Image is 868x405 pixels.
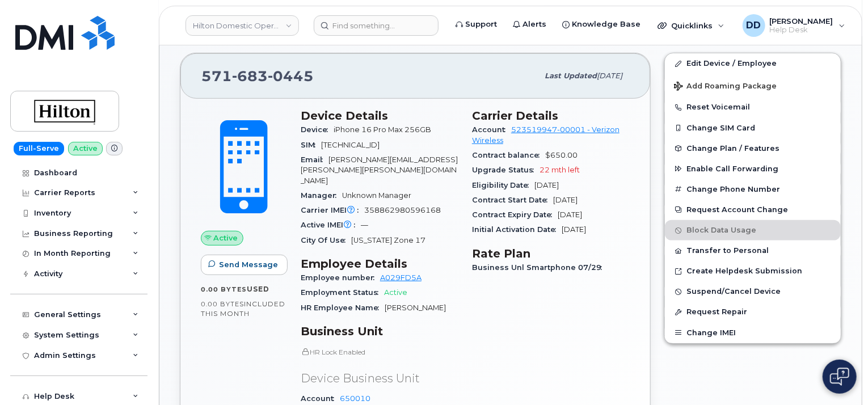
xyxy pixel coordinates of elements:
[301,125,334,134] span: Device
[472,109,630,123] h3: Carrier Details
[505,13,554,36] a: Alerts
[385,303,446,312] span: [PERSON_NAME]
[321,141,380,149] span: [TECHNICAL_ID]
[384,288,407,297] span: Active
[540,166,580,174] span: 22 mth left
[301,394,340,403] span: Account
[665,53,841,74] a: Edit Device / Employee
[201,255,288,275] button: Send Message
[686,144,779,153] span: Change Plan / Features
[314,15,439,36] input: Find something...
[650,14,732,37] div: Quicklinks
[472,151,545,159] span: Contract balance
[686,164,778,173] span: Enable Call Forwarding
[301,155,328,164] span: Email
[665,241,841,261] button: Transfer to Personal
[558,210,582,219] span: [DATE]
[301,288,384,297] span: Employment Status
[301,273,380,282] span: Employee number
[472,166,540,174] span: Upgrade Status
[554,13,648,36] a: Knowledge Base
[534,181,559,189] span: [DATE]
[201,300,244,308] span: 0.00 Bytes
[301,141,321,149] span: SIM
[665,220,841,241] button: Block Data Usage
[665,138,841,159] button: Change Plan / Features
[186,15,299,36] a: Hilton Domestic Operating Company Inc
[301,206,364,214] span: Carrier IMEI
[665,118,841,138] button: Change SIM Card
[472,247,630,260] h3: Rate Plan
[572,19,641,30] span: Knowledge Base
[380,273,422,282] a: A029FD5A
[665,261,841,281] a: Create Helpdesk Submission
[674,82,777,92] span: Add Roaming Package
[671,21,713,30] span: Quicklinks
[201,67,314,85] span: 571
[562,225,586,234] span: [DATE]
[465,19,497,30] span: Support
[334,125,431,134] span: iPhone 16 Pro Max 256GB
[472,225,562,234] span: Initial Activation Date
[214,233,238,243] span: Active
[448,13,505,36] a: Support
[553,196,578,204] span: [DATE]
[219,259,278,270] span: Send Message
[665,179,841,200] button: Change Phone Number
[301,303,385,312] span: HR Employee Name
[472,263,608,272] span: Business Unl Smartphone 07/29
[472,181,534,189] span: Eligibility Date
[665,159,841,179] button: Enable Call Forwarding
[830,368,849,386] img: Open chat
[665,281,841,302] button: Suspend/Cancel Device
[301,347,458,357] p: HR Lock Enabled
[301,236,351,244] span: City Of Use
[361,221,368,229] span: —
[351,236,425,244] span: [US_STATE] Zone 17
[735,14,853,37] div: David Davis
[301,155,458,185] span: [PERSON_NAME][EMAIL_ADDRESS][PERSON_NAME][PERSON_NAME][DOMAIN_NAME]
[342,191,411,200] span: Unknown Manager
[301,221,361,229] span: Active IMEI
[301,109,458,123] h3: Device Details
[472,125,620,144] a: 523519947-00001 - Verizon Wireless
[232,67,268,85] span: 683
[301,257,458,271] h3: Employee Details
[665,200,841,220] button: Request Account Change
[301,324,458,338] h3: Business Unit
[301,191,342,200] span: Manager
[364,206,441,214] span: 358862980596168
[770,26,833,35] span: Help Desk
[301,370,458,387] p: Device Business Unit
[472,196,553,204] span: Contract Start Date
[472,210,558,219] span: Contract Expiry Date
[201,285,247,293] span: 0.00 Bytes
[665,323,841,343] button: Change IMEI
[597,71,622,80] span: [DATE]
[545,71,597,80] span: Last updated
[665,97,841,117] button: Reset Voicemail
[665,74,841,97] button: Add Roaming Package
[686,288,781,296] span: Suspend/Cancel Device
[665,302,841,322] button: Request Repair
[747,19,761,32] span: DD
[545,151,578,159] span: $650.00
[472,125,511,134] span: Account
[770,16,833,26] span: [PERSON_NAME]
[247,285,269,293] span: used
[523,19,546,30] span: Alerts
[268,67,314,85] span: 0445
[340,394,370,403] a: 650010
